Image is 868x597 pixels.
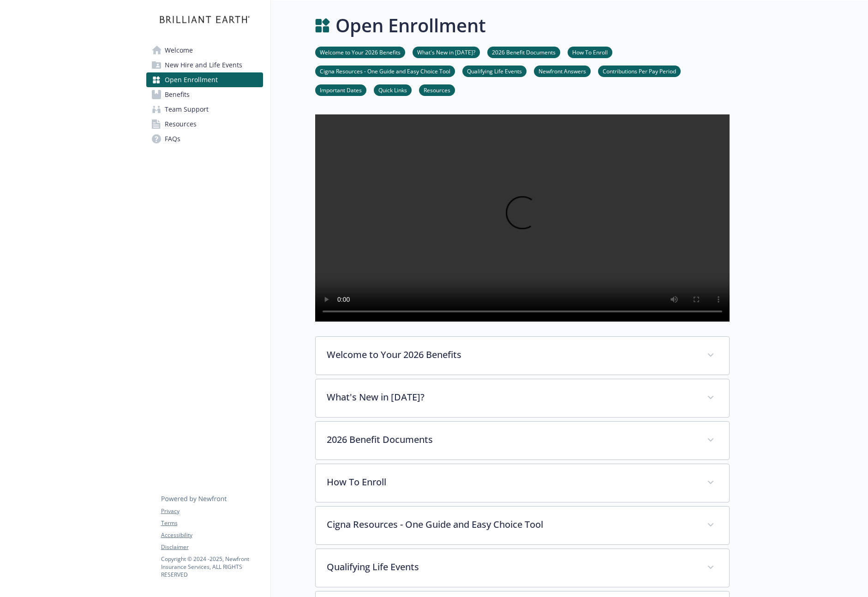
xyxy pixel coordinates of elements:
[146,43,263,58] a: Welcome
[161,531,263,539] a: Accessibility
[146,117,263,131] a: Resources
[487,48,560,56] a: 2026 Benefit Documents
[165,102,209,117] span: Team Support
[146,131,263,146] a: FAQs
[419,85,455,94] a: Resources
[327,390,696,404] p: What's New in [DATE]?
[316,422,729,460] div: 2026 Benefit Documents
[161,555,263,579] p: Copyright © 2024 - 2025 , Newfront Insurance Services, ALL RIGHTS RESERVED
[146,72,263,87] a: Open Enrollment
[327,518,696,531] p: Cigna Resources - One Guide and Easy Choice Tool
[598,66,681,75] a: Contributions Per Pay Period
[161,507,263,515] a: Privacy
[316,337,729,375] div: Welcome to Your 2026 Benefits
[315,48,405,56] a: Welcome to Your 2026 Benefits
[316,464,729,502] div: How To Enroll
[165,72,218,87] span: Open Enrollment
[335,12,486,39] h1: Open Enrollment
[315,85,366,94] a: Important Dates
[374,85,412,94] a: Quick Links
[327,433,696,447] p: 2026 Benefit Documents
[165,58,242,72] span: New Hire and Life Events
[534,66,591,75] a: Newfront Answers
[327,560,696,574] p: Qualifying Life Events
[316,379,729,417] div: What's New in [DATE]?
[165,43,193,58] span: Welcome
[413,48,480,56] a: What's New in [DATE]?
[146,102,263,117] a: Team Support
[165,87,190,102] span: Benefits
[146,58,263,72] a: New Hire and Life Events
[161,543,263,551] a: Disclaimer
[315,66,455,75] a: Cigna Resources - One Guide and Easy Choice Tool
[165,131,180,146] span: FAQs
[316,549,729,587] div: Qualifying Life Events
[165,117,197,131] span: Resources
[568,48,612,56] a: How To Enroll
[161,519,263,527] a: Terms
[462,66,527,75] a: Qualifying Life Events
[327,348,696,362] p: Welcome to Your 2026 Benefits
[146,87,263,102] a: Benefits
[327,475,696,489] p: How To Enroll
[316,507,729,544] div: Cigna Resources - One Guide and Easy Choice Tool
